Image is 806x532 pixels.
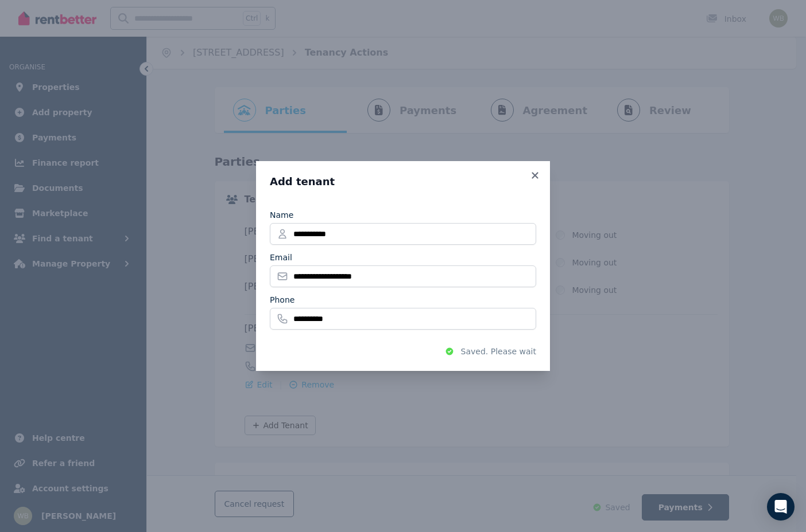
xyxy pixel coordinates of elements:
[461,346,536,357] span: Saved. Please wait
[270,252,292,263] label: Email
[767,493,795,521] div: Open Intercom Messenger
[270,175,536,189] h3: Add tenant
[270,209,293,221] label: Name
[270,294,294,306] label: Phone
